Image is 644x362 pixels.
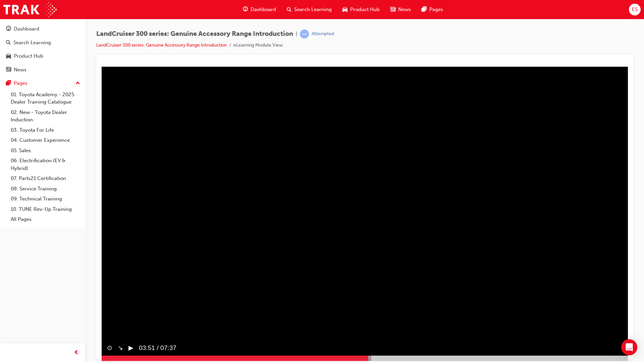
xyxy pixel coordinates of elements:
[6,80,11,86] span: pages-icon
[3,37,83,49] a: Search Learning
[8,135,83,145] a: 04. Customer Experience
[237,3,281,16] a: guage-iconDashboard
[233,42,283,49] li: eLearning Module View
[629,4,641,15] button: ES
[16,277,21,286] button: ↘︎
[342,5,347,14] span: car-icon
[8,89,83,107] a: 01. Toyota Academy - 2025 Dealer Training Catalogue
[96,30,293,38] span: LandCruiser 300 series: Genuine Accessory Range Introduction
[3,23,83,35] a: Dashboard
[3,50,83,62] a: Product Hub
[3,77,83,89] button: Pages
[422,5,427,14] span: pages-icon
[3,21,83,77] button: DashboardSearch LearningProduct HubNews
[8,184,83,194] a: 08. Service Training
[294,6,332,13] span: Search Learning
[312,31,334,37] div: Attempted
[350,6,380,13] span: Product Hub
[6,67,11,73] span: news-icon
[6,26,11,32] span: guage-icon
[390,5,395,14] span: news-icon
[8,214,83,225] a: All Pages
[385,3,416,16] a: news-iconNews
[243,5,248,14] span: guage-icon
[14,25,39,33] div: Dashboard
[416,3,448,16] a: pages-iconPages
[5,277,11,286] button: ⊙
[8,173,83,184] a: 07. Parts21 Certification
[6,53,11,59] span: car-icon
[75,79,80,88] span: up-icon
[300,29,309,39] span: learningRecordVerb_ATTEMPT-icon
[3,2,57,17] img: Trak
[14,52,43,60] div: Product Hub
[429,6,443,13] span: Pages
[251,6,276,13] span: Dashboard
[14,66,26,74] div: News
[8,194,83,204] a: 09. Technical Training
[337,3,385,16] a: car-iconProduct Hub
[8,145,83,156] a: 05. Sales
[6,40,11,46] span: search-icon
[96,42,227,48] a: LandCruiser 300 series: Genuine Accessory Range Introduction
[14,79,28,87] div: Pages
[8,125,83,135] a: 03. Toyota For Life
[13,39,51,47] div: Search Learning
[8,204,83,215] a: 10. TUNE Rev-Up Training
[8,156,83,173] a: 06. Electrification (EV & Hybrid)
[632,6,638,13] span: ES
[281,3,337,16] a: search-iconSearch Learning
[32,274,75,289] span: 03:51 / 07:37
[27,277,32,286] button: ▶︎
[296,30,297,38] span: |
[621,339,637,355] div: Open Intercom Messenger
[398,6,411,13] span: News
[3,64,83,76] a: News
[74,349,79,357] span: prev-icon
[287,5,291,14] span: search-icon
[8,107,83,125] a: 02. New - Toyota Dealer Induction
